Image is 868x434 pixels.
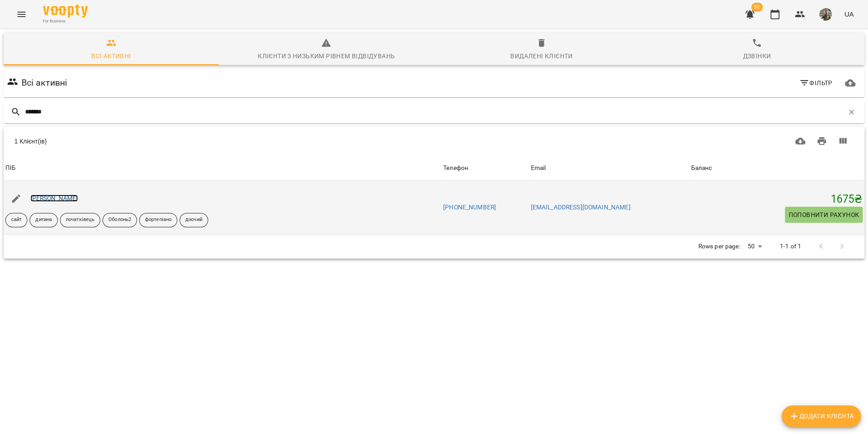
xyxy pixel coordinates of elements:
[5,163,16,174] div: Sort
[30,213,58,227] div: дитина
[841,6,857,22] button: UA
[443,163,468,174] div: Sort
[691,163,712,174] div: Sort
[443,204,496,211] a: [PHONE_NUMBER]
[832,130,854,152] button: Вигляд колонок
[443,163,527,174] span: Телефон
[43,18,88,24] span: For Business
[103,213,137,227] div: Оболонь2
[780,242,801,251] p: 1-1 of 1
[795,75,836,91] button: Фільтр
[691,163,863,174] span: Баланс
[744,240,765,253] div: 50
[5,213,27,227] div: сайт
[530,204,630,211] a: [EMAIL_ADDRESS][DOMAIN_NAME]
[510,51,573,61] div: Видалені клієнти
[811,130,833,152] button: Друк
[785,207,863,223] button: Поповнити рахунок
[66,216,94,224] p: початківець
[108,216,131,224] p: Оболонь2
[698,242,740,251] p: Rows per page:
[743,51,771,61] div: Дзвінки
[35,216,52,224] p: дитина
[60,213,100,227] div: початківець
[819,8,832,21] img: d95d3a1f5a58f9939815add2f0358ac8.jpg
[443,163,468,174] div: Телефон
[5,163,440,174] span: ПІБ
[180,213,208,227] div: діючий
[788,209,859,220] span: Поповнити рахунок
[4,127,864,156] div: Table Toolbar
[21,76,68,90] h6: Всі активні
[530,163,546,174] div: Sort
[11,4,32,25] button: Menu
[11,216,21,224] p: сайт
[799,78,833,88] span: Фільтр
[844,9,854,19] span: UA
[5,163,16,174] div: ПІБ
[30,195,78,202] a: [PERSON_NAME]
[530,163,687,174] span: Email
[185,216,202,224] p: діючий
[258,51,395,61] div: Клієнти з низьким рівнем відвідувань
[790,130,811,152] button: Завантажити CSV
[691,192,863,206] h5: 1675 ₴
[145,216,171,224] p: фортепіано
[14,137,418,146] div: 1 Клієнт(ів)
[530,163,546,174] div: Email
[139,213,177,227] div: фортепіано
[751,3,763,12] span: 32
[691,163,712,174] div: Баланс
[91,51,131,61] div: Всі активні
[43,4,88,17] img: Voopty Logo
